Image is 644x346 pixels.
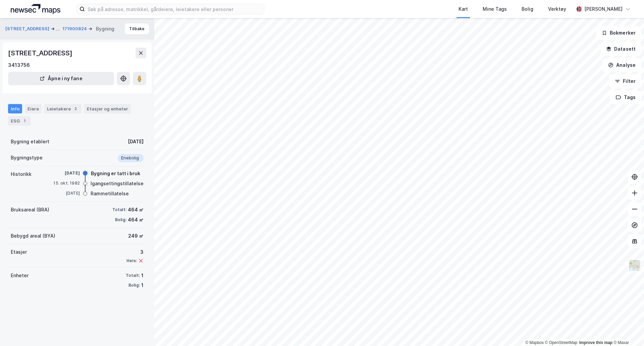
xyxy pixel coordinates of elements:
[126,248,144,256] div: 3
[610,314,644,346] iframe: Chat Widget
[44,104,82,113] div: Leietakere
[11,232,55,240] div: Bebygd areal (BYA)
[141,281,144,289] div: 1
[8,104,22,113] div: Info
[548,5,566,13] div: Verktøy
[8,72,114,85] button: Åpne i ny fane
[596,26,641,40] button: Bokmerker
[610,314,644,346] div: Kontrollprogram for chat
[545,340,578,345] a: OpenStreetMap
[11,4,60,14] img: logo.a4113a55bc3d86da70a041830d287a7e.svg
[610,91,641,104] button: Tags
[8,61,30,69] div: 3413756
[522,5,533,13] div: Bolig
[53,170,80,176] div: [DATE]
[483,5,507,13] div: Mine Tags
[8,116,31,126] div: ESG
[25,104,42,113] div: Eiere
[53,190,80,196] div: [DATE]
[126,273,140,278] div: Totalt:
[128,283,140,288] div: Bolig:
[128,138,144,146] div: [DATE]
[459,5,468,13] div: Kart
[53,180,80,186] div: 15. okt. 1982
[11,138,49,146] div: Bygning etablert
[128,206,144,214] div: 464 ㎡
[62,26,88,32] button: 171900824
[141,271,144,280] div: 1
[11,271,29,280] div: Enheter
[11,170,32,178] div: Historikk
[584,5,623,13] div: [PERSON_NAME]
[126,258,137,263] div: Heis:
[11,248,27,256] div: Etasjer
[8,48,74,58] div: [STREET_ADDRESS]
[96,25,114,33] div: Bygning
[91,190,129,198] div: Rammetillatelse
[579,340,612,345] a: Improve this map
[600,42,641,56] button: Datasett
[115,217,126,223] div: Bolig:
[112,207,126,212] div: Totalt:
[91,180,144,188] div: Igangsettingstillatelse
[628,259,641,272] img: Z
[91,169,140,178] div: Bygning er tatt i bruk
[56,25,60,33] div: ...
[11,206,49,214] div: Bruksareal (BRA)
[5,25,51,33] button: [STREET_ADDRESS]
[85,4,264,14] input: Søk på adresse, matrikkel, gårdeiere, leietakere eller personer
[602,58,641,72] button: Analyse
[72,105,79,112] div: 2
[128,232,144,240] div: 249 ㎡
[609,75,641,88] button: Filter
[125,23,149,34] button: Tilbake
[21,117,28,124] div: 1
[11,154,43,162] div: Bygningstype
[525,340,544,345] a: Mapbox
[128,216,144,224] div: 464 ㎡
[87,106,128,112] div: Etasjer og enheter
